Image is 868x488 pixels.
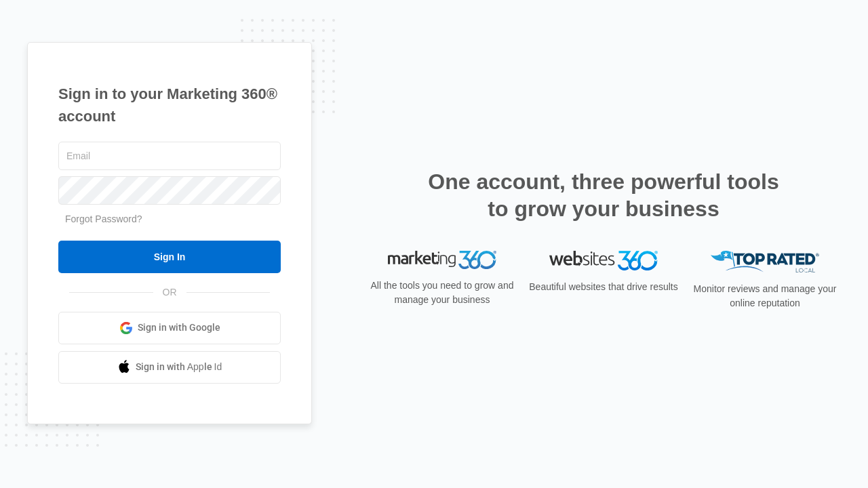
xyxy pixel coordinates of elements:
[58,83,281,127] h1: Sign in to your Marketing 360® account
[424,168,783,222] h2: One account, three powerful tools to grow your business
[711,251,819,273] img: Top Rated Local
[549,251,658,270] img: Websites 360
[366,279,518,307] p: All the tools you need to grow and manage your business
[58,142,281,170] input: Email
[58,241,281,273] input: Sign In
[138,321,220,335] span: Sign in with Google
[58,312,281,344] a: Sign in with Google
[528,280,679,294] p: Beautiful websites that drive results
[388,251,496,270] img: Marketing 360
[153,285,186,300] span: OR
[136,360,222,374] span: Sign in with Apple Id
[58,351,281,384] a: Sign in with Apple Id
[65,213,142,224] a: Forgot Password?
[689,282,841,310] p: Monitor reviews and manage your online reputation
